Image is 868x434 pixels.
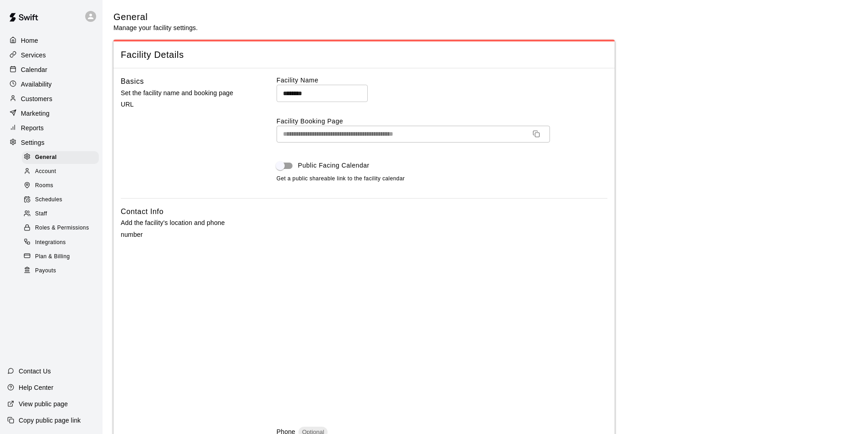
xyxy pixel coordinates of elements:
a: Account [22,164,103,179]
a: Roles & Permissions [22,221,103,235]
span: Roles & Permissions [35,224,89,233]
p: Availability [21,80,52,89]
span: Integrations [35,238,66,247]
div: Schedules [22,194,99,206]
span: Get a public shareable link to the facility calendar [277,174,405,184]
label: Facility Booking Page [277,117,607,126]
span: Facility Details [121,49,607,61]
p: Manage your facility settings. [113,23,198,32]
a: Services [7,48,95,62]
button: Copy URL [529,127,544,141]
a: Availability [7,77,95,91]
a: Payouts [22,264,103,278]
a: Integrations [22,235,103,250]
p: Customers [21,94,52,103]
h6: Contact Info [121,206,164,218]
p: Calendar [21,65,47,74]
div: Staff [22,208,99,220]
p: Home [21,36,38,45]
a: Rooms [22,179,103,193]
span: Public Facing Calendar [298,161,370,170]
p: Add the facility's location and phone number [121,217,247,240]
p: Settings [21,138,45,147]
div: Plan & Billing [22,250,99,263]
span: Rooms [35,181,53,190]
a: Marketing [7,107,95,120]
div: Integrations [22,236,99,249]
span: Payouts [35,266,56,276]
a: Customers [7,92,95,106]
p: Set the facility name and booking page URL [121,87,247,110]
label: Facility Name [277,76,607,85]
h5: General [113,11,198,23]
a: Settings [7,136,95,149]
p: Marketing [21,109,50,118]
a: Staff [22,207,103,221]
span: Account [35,167,56,176]
div: Account [22,165,99,178]
span: General [35,153,57,162]
div: Payouts [22,265,99,277]
a: Schedules [22,193,103,207]
span: Staff [35,209,47,219]
p: Help Center [19,383,53,392]
span: Plan & Billing [35,252,70,261]
div: Roles & Permissions [22,222,99,235]
a: Reports [7,121,95,135]
h6: Basics [121,76,144,87]
a: Home [7,34,95,47]
p: View public page [19,399,68,408]
p: Contact Us [19,367,51,376]
p: Copy public page link [19,416,81,425]
span: Schedules [35,195,62,204]
a: Calendar [7,63,95,77]
iframe: Secure address input frame [275,204,609,414]
div: General [22,151,99,164]
a: Plan & Billing [22,250,103,264]
p: Services [21,51,46,60]
div: Rooms [22,179,99,192]
p: Reports [21,123,44,133]
a: General [22,150,103,164]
